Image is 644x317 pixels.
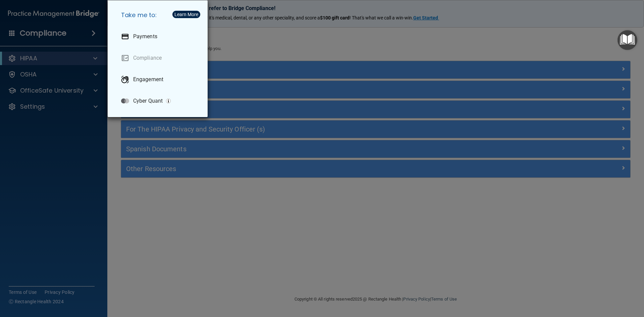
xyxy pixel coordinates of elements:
[174,12,198,17] div: Learn More
[172,11,200,18] button: Learn More
[116,6,202,24] h5: Take me to:
[133,33,157,40] p: Payments
[116,70,202,89] a: Engagement
[133,76,163,83] p: Engagement
[618,30,637,50] button: Open Resource Center
[116,27,202,46] a: Payments
[116,92,202,110] a: Cyber Quant
[133,98,163,104] p: Cyber Quant
[116,49,202,67] a: Compliance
